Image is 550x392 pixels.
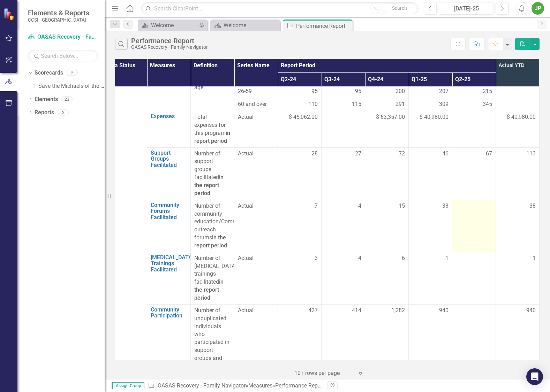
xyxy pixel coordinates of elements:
td: Double-Click to Edit [452,252,496,304]
a: Welcome [212,21,278,30]
span: 38 [442,202,449,210]
span: 4 [358,254,361,262]
span: 115 [352,100,361,108]
span: 95 [355,87,361,95]
span: 28 [311,150,318,158]
a: Save the Michaels of the World [38,82,105,90]
td: Double-Click to Edit [278,111,322,147]
span: Assign Group [112,382,144,389]
a: Community Forums Facilitated [151,202,187,221]
div: Number of support groups facilitated [194,150,231,198]
span: 200 [395,87,405,95]
td: Double-Click to Edit [322,252,365,304]
td: Double-Click to Edit Right Click for Context Menu [147,252,191,304]
div: Welcome [151,21,197,30]
div: [DATE]-25 [441,5,491,13]
span: 291 [395,100,405,108]
div: 23 [61,96,73,102]
div: » » [148,382,322,390]
input: Search ClearPoint... [141,2,419,15]
span: $ 63,357.00 [376,113,405,121]
a: Welcome [140,21,197,30]
td: Double-Click to Edit [278,98,322,111]
span: 6 [402,254,405,262]
td: Double-Click to Edit [278,252,322,304]
div: Number of community education/Community outreach forums [194,202,231,250]
span: 15 [399,202,405,210]
span: 940 [439,307,449,315]
button: Search [382,3,417,13]
span: 113 [526,150,536,157]
td: Double-Click to Edit [278,147,322,200]
td: Double-Click to Edit Right Click for Context Menu [147,111,191,147]
div: Performance Report [275,382,324,389]
span: 95 [311,87,318,95]
td: Double-Click to Edit [278,200,322,252]
span: Actual [238,307,274,315]
span: 38 [529,202,536,209]
span: 207 [439,87,449,95]
span: 1 [533,255,536,261]
td: Double-Click to Edit [409,85,452,98]
p: Total expenses for this program [194,113,231,145]
td: Double-Click to Edit Right Click for Context Menu [147,147,191,200]
strong: in the report period [194,234,227,249]
span: $ 40,980.00 [507,114,536,120]
span: 309 [439,100,449,108]
td: Double-Click to Edit [322,111,365,147]
span: 414 [352,307,361,315]
button: JP [532,2,544,15]
span: Actual [238,113,274,121]
a: [MEDICAL_DATA] Trainings Facilitated [151,254,194,273]
td: Double-Click to Edit [365,111,409,147]
span: 1 [445,254,449,262]
span: 940 [526,307,536,314]
span: 110 [308,100,318,108]
td: Double-Click to Edit [322,85,365,98]
a: Support Groups Facilitated [151,150,187,168]
div: 5 [67,70,78,76]
a: Community Participation [151,307,187,319]
td: Double-Click to Edit [452,147,496,200]
a: Reports [35,109,54,117]
td: Double-Click to Edit [278,85,322,98]
td: Double-Click to Edit [322,147,365,200]
div: Open Intercom Messenger [526,368,543,385]
small: CCSI: [GEOGRAPHIC_DATA] [28,17,89,23]
span: 7 [315,202,318,210]
td: Double-Click to Edit [365,147,409,200]
td: Double-Click to Edit Right Click for Context Menu [147,200,191,252]
div: Number of [MEDICAL_DATA] trainings facilitated [194,254,231,302]
span: Actual [238,202,274,210]
a: Expenses [151,113,187,120]
div: Performance Report [131,37,208,45]
td: Double-Click to Edit [365,98,409,111]
a: Elements [35,95,58,103]
span: Actual [238,254,274,262]
a: OASAS Recovery - Family Navigator [28,33,98,41]
td: Double-Click to Edit [409,147,452,200]
strong: in report period [194,130,230,144]
span: Elements & Reports [28,9,89,17]
span: 60 and over [238,100,274,108]
a: OASAS Recovery - Family Navigator [158,382,246,389]
span: 27 [355,150,361,158]
span: 345 [483,100,492,108]
td: Double-Click to Edit [409,252,452,304]
td: Double-Click to Edit [365,200,409,252]
span: 72 [399,150,405,158]
td: Double-Click to Edit [409,200,452,252]
td: Double-Click to Edit [365,252,409,304]
span: 1,282 [391,307,405,315]
td: Double-Click to Edit [452,111,496,147]
a: Scorecards [35,69,63,77]
td: Double-Click to Edit [452,85,496,98]
div: 2 [58,109,69,115]
td: Double-Click to Edit [409,111,452,147]
td: Double-Click to Edit [365,85,409,98]
span: 3 [315,254,318,262]
input: Search Below... [28,50,98,62]
span: 46 [442,150,449,158]
a: Measures [248,382,272,389]
span: $ 40,980.00 [420,113,449,121]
